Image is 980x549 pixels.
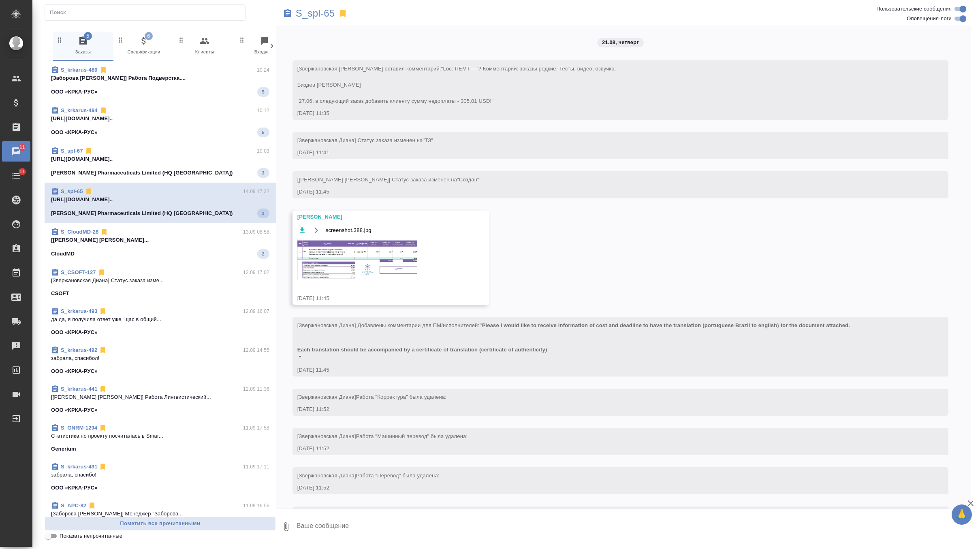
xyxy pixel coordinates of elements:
[257,169,269,177] span: 3
[457,177,479,183] span: "Создан"
[51,155,269,163] p: [URL][DOMAIN_NAME]..
[99,424,107,432] svg: Отписаться
[61,425,97,431] a: S_GNRM-1294
[51,406,98,414] p: ООО «КРКА-РУС»
[45,223,276,264] div: S_CloudMD-2813.09 08:58[[PERSON_NAME] [PERSON_NAME]...CloudMD2
[177,36,232,56] span: Клиенты
[257,250,269,258] span: 2
[61,229,98,235] a: S_CloudMD-28
[117,36,171,56] span: Спецификации
[15,168,30,176] span: 11
[99,346,107,354] svg: Отписаться
[56,36,64,44] svg: Зажми и перетащи, чтобы поменять порядок вкладок
[51,277,269,285] p: [Звержановская Диана] Статус заказа изме...
[952,504,972,525] button: 🙏
[51,328,98,336] p: ООО «КРКА-РУС»
[955,506,969,523] span: 🙏
[297,213,461,221] div: [PERSON_NAME]
[60,532,122,540] span: Показать непрочитанные
[297,433,468,439] span: [Звержановская Диана]
[84,32,92,40] span: 5
[297,137,433,143] span: [Звержановская Диана] Статус заказа изменен на
[56,36,110,56] span: Заказы
[51,484,98,492] p: ООО «КРКА-РУС»
[61,107,98,113] a: S_krkarus-494
[61,148,83,154] a: S_spl-67
[238,36,293,56] span: Входящие
[243,346,269,354] p: 12.09 14:55
[243,463,269,471] p: 11.09 17:11
[51,74,269,82] p: [Заборова [PERSON_NAME]] Работа Подверстка....
[99,307,107,315] svg: Отписаться
[98,268,106,277] svg: Отписаться
[51,169,233,177] p: [PERSON_NAME] Pharmaceuticals Limited (HQ [GEOGRAPHIC_DATA])
[51,209,233,217] p: [PERSON_NAME] Pharmaceuticals Limited (HQ [GEOGRAPHIC_DATA])
[45,102,276,142] div: S_krkarus-49410:12[URL][DOMAIN_NAME]..ООО «КРКА-РУС»5
[85,147,93,155] svg: Отписаться
[45,302,276,341] div: S_krkarus-49312.09 16:07да да, я получила ответ уже, щас в общий...ООО «КРКА-РУС»
[15,143,30,151] span: 11
[423,137,433,143] span: "ТЗ"
[297,239,419,280] img: screenshot.388.jpg
[45,380,276,419] div: S_krkarus-44112.09 11:36[[PERSON_NAME] [PERSON_NAME]] Работа Лингвистический...ООО «КРКА-РУС»
[99,385,107,393] svg: Отписаться
[297,445,920,453] div: [DATE] 11:52
[99,66,107,74] svg: Отписаться
[49,519,271,528] span: Пометить все прочитанными
[297,484,920,492] div: [DATE] 11:52
[257,147,269,155] p: 10:03
[602,38,639,47] p: 21.08, четверг
[51,128,98,136] p: ООО «КРКА-РУС»
[61,269,96,275] a: S_CSOFT-127
[51,88,98,96] p: ООО «КРКА-РУС»
[145,32,153,40] span: 6
[356,433,468,439] span: Работа "Машинный перевод" была удалена:
[356,394,446,400] span: Работа "Корректура" была удалена:
[243,424,269,432] p: 11.09 17:58
[297,149,920,157] div: [DATE] 11:41
[61,308,97,314] a: S_krkarus-493
[45,341,276,380] div: S_krkarus-49212.09 14:55забрала, спасибол!ООО «КРКА-РУС»
[61,67,98,73] a: S_krkarus-489
[356,472,440,479] span: Работа "Перевод" была удалена:
[51,432,269,440] p: Cтатистика по проекту посчиталась в Smar...
[61,386,97,392] a: S_krkarus-441
[907,15,952,23] span: Оповещения-логи
[51,289,69,298] p: CSOFT
[61,502,86,509] a: S_APC-82
[51,115,269,123] p: [URL][DOMAIN_NAME]..
[99,463,107,471] svg: Отписаться
[296,9,335,17] a: S_spl-65
[257,128,269,136] span: 5
[2,141,30,162] a: 11
[257,106,269,115] p: 10:12
[99,106,107,115] svg: Отписаться
[297,322,850,361] span: "Please I would like to receive information of cost and deadline to have the translation (portugu...
[51,471,269,479] p: забрала, спасибо!
[297,225,307,235] button: Скачать
[51,315,269,323] p: да да, я получила ответ уже, щас в общий...
[51,445,76,453] p: Generium
[312,225,322,235] button: Открыть на драйве
[117,36,124,44] svg: Зажми и перетащи, чтобы поменять порядок вкладок
[326,226,372,234] span: screenshot.388.jpg
[297,188,920,196] div: [DATE] 11:45
[61,188,83,194] a: S_spl-65
[61,464,97,470] a: S_krkarus-491
[297,177,479,183] span: [[PERSON_NAME] [PERSON_NAME]] Статус заказа изменен на
[243,502,269,510] p: 11.09 16:56
[257,66,269,74] p: 10:24
[257,88,269,96] span: 5
[297,405,920,413] div: [DATE] 11:52
[297,322,850,361] span: [Звержановская Диана] Добавлены комментарии для ПМ/исполнителей:
[243,385,269,393] p: 12.09 11:36
[243,187,269,196] p: 14.09 17:32
[51,236,269,244] p: [[PERSON_NAME] [PERSON_NAME]...
[51,354,269,362] p: забрала, спасибол!
[297,294,461,302] div: [DATE] 11:45
[45,419,276,458] div: S_GNRM-129411.09 17:58Cтатистика по проекту посчиталась в Smar...Generium
[45,183,276,223] div: S_spl-6514.09 17:32[URL][DOMAIN_NAME]..[PERSON_NAME] Pharmaceuticals Limited (HQ [GEOGRAPHIC_DATA])3
[2,166,30,186] a: 11
[297,394,446,400] span: [Звержановская Диана]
